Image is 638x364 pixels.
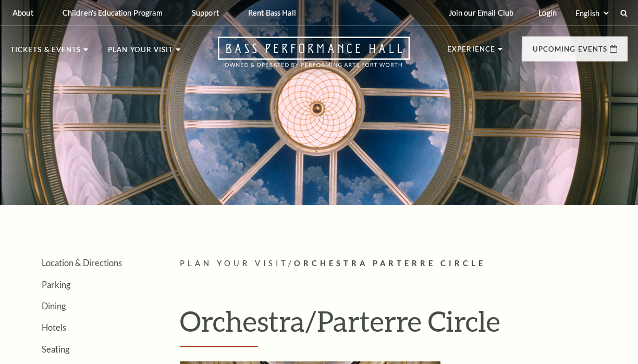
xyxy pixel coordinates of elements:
a: Dining [42,301,66,311]
p: Children's Education Program [63,8,163,17]
select: Select: [573,8,610,18]
a: Location & Directions [42,258,122,268]
a: Parking [42,280,70,290]
a: Hotels [42,322,66,332]
span: Orchestra Parterre Circle [294,259,486,268]
p: Rent Bass Hall [248,8,296,17]
p: / [180,257,628,270]
span: Plan Your Visit [180,259,288,268]
p: Upcoming Events [533,46,607,58]
p: About [13,8,33,17]
h1: Orchestra/Parterre Circle [180,304,628,347]
p: Support [192,8,219,17]
a: Seating [42,344,69,354]
p: Tickets & Events [10,46,81,59]
p: Plan Your Visit [108,46,173,59]
p: Experience [447,46,495,58]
